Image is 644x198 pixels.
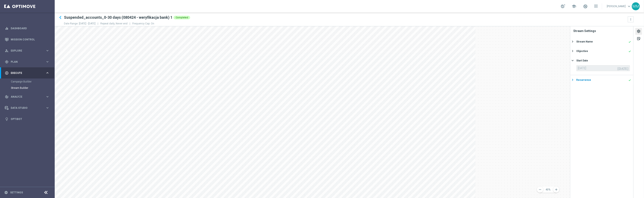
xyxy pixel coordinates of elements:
button: person_search Explore keyboard_arrow_right [5,49,50,52]
button: Mission Control [5,38,50,41]
i: keyboard_arrow_right [45,49,49,53]
i: keyboard_arrow_right [571,40,575,44]
a: [PERSON_NAME]keyboard_arrow_down [606,3,632,9]
span: | [127,22,132,25]
i: keyboard_arrow_right [45,95,49,99]
button: lightbulb Optibot [5,117,50,121]
p: Frequency Cap: On [132,22,154,25]
i: keyboard_arrow_right [571,49,575,53]
a: Mission Control [11,34,49,45]
div: settings [637,29,641,35]
div: Stream Name [576,40,593,44]
i: keyboard_arrow_right [45,106,49,110]
div: Objective [576,49,588,53]
div: Recurrence [576,78,591,82]
span: school [572,4,576,9]
div: Execute [5,71,45,75]
i: done [628,50,631,53]
i: play_circle_outline [5,71,9,75]
i: settings [4,191,8,194]
button: gps_fixed Plan keyboard_arrow_right [5,60,50,64]
i: keyboard_arrow_right [45,71,49,75]
a: Campaign Builder [11,80,44,83]
p: Date Range: [DATE] - [DATE] [64,22,100,25]
div: Optibot [5,113,49,125]
button: track_changes Analyze keyboard_arrow_right [5,95,50,98]
i: remove [538,188,542,191]
i: lightbulb [5,117,9,121]
i: keyboard_arrow_right [571,78,575,82]
i: add [554,188,558,191]
i: more_vert [629,18,632,21]
button: 40% [540,186,556,193]
button: Start Date keyboard_arrow_right [571,58,631,63]
i: keyboard_arrow_right [45,60,49,64]
div: Dashboard [5,23,49,34]
a: Stream Builder [11,86,44,90]
span: Data Studio [11,107,45,109]
div: sticky_note_2 [637,37,641,42]
button: Stream Name done keyboard_arrow_right [571,39,631,44]
button: equalizer Dashboard [5,27,50,30]
a: Dashboard [11,23,49,34]
a: Settings [10,191,23,194]
i: done [628,41,631,43]
span: Analyze [11,96,45,98]
button: Objective done keyboard_arrow_right [571,48,631,54]
div: Data Studio [5,106,45,110]
i: track_changes [5,95,9,99]
span: Plan [11,61,45,63]
i: keyboard_arrow_right [571,58,575,62]
span: keyboard_arrow_down [627,4,631,9]
i: gps_fixed [5,60,9,64]
div: Completed [174,16,190,19]
div: Start Date [576,59,588,62]
a: Optibot [11,113,49,125]
div: Plan [5,60,45,64]
i: keyboard_arrow_left [57,14,64,21]
button: play_circle_outline Execute keyboard_arrow_right [5,71,50,75]
i: equalizer [5,27,9,30]
button: Data Studio keyboard_arrow_right [5,106,50,110]
i: done [628,79,631,81]
button: more_vert [628,16,634,22]
div: Campaign Builder [11,78,54,85]
div: Mission Control [5,34,49,45]
label: Stream Settings [573,29,596,33]
div: Analyze [5,95,45,99]
button: add [553,186,559,193]
i: [DATE] [617,65,630,70]
p: Repeat daily, Never end [100,22,132,25]
div: Explore [5,49,45,53]
div: Stream Builder [11,85,54,91]
div: MM [632,2,640,10]
button: remove [537,186,543,193]
h2: Suspended_accounts_0-30 days (080424 - weryfikacja bank) 1 [64,15,173,20]
i: person_search [5,49,9,53]
span: Execute [11,72,45,74]
span: Explore [11,49,45,52]
button: Recurrence done keyboard_arrow_right [571,77,631,82]
span: | [96,22,100,25]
